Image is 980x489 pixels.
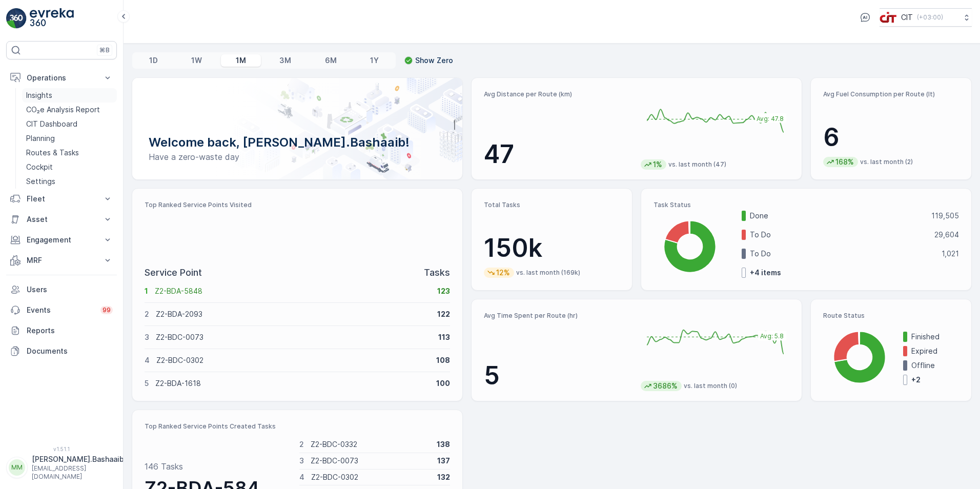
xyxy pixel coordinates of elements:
button: MRF [6,250,117,271]
p: Insights [26,90,52,100]
p: ⌘B [99,46,110,54]
p: Top Ranked Service Points Created Tasks [145,422,450,431]
p: 1M [236,55,246,66]
p: vs. last month (47) [668,160,726,169]
p: 100 [436,378,450,389]
p: Avg Distance per Route (km) [484,90,632,98]
p: vs. last month (2) [860,158,913,166]
p: ( +03:00 ) [917,13,943,22]
p: 137 [437,456,450,466]
a: Reports [6,320,117,341]
p: Cockpit [26,162,53,172]
p: CO₂e Analysis Report [26,105,100,115]
p: Asset [27,214,96,225]
p: 123 [437,286,450,296]
button: CIT(+03:00) [880,8,972,27]
p: Z2-BDA-1618 [155,378,430,389]
p: vs. last month (169k) [516,269,580,277]
p: + 4 items [750,268,781,278]
p: Total Tasks [484,201,620,209]
p: 1D [149,55,158,66]
p: + 2 [911,375,922,385]
p: 1Y [370,55,379,66]
p: 3M [279,55,291,66]
a: CO₂e Analysis Report [22,103,117,117]
a: Events99 [6,300,117,320]
p: Z2-BDA-2093 [156,309,431,319]
p: MRF [27,255,96,266]
p: 2 [299,439,304,450]
p: Service Point [145,266,202,280]
p: 99 [102,305,111,314]
p: CIT Dashboard [26,119,77,129]
a: Cockpit [22,160,117,174]
p: Engagement [27,235,96,245]
p: Have a zero-waste day [149,151,446,163]
button: MM[PERSON_NAME].Bashaaib[EMAIL_ADDRESS][DOMAIN_NAME] [6,454,117,481]
p: Top Ranked Service Points Visited [145,201,450,209]
p: Offline [911,360,959,371]
p: Fleet [27,194,96,204]
p: 5 [484,360,632,391]
p: Route Status [823,312,959,320]
p: [EMAIL_ADDRESS][DOMAIN_NAME] [32,464,124,481]
button: Fleet [6,189,117,209]
p: Reports [27,325,113,336]
a: Planning [22,131,117,146]
p: 4 [145,355,150,365]
a: CIT Dashboard [22,117,117,131]
p: 47 [484,139,632,170]
p: 2 [145,309,149,319]
p: Events [27,305,94,315]
p: Avg Fuel Consumption per Route (lt) [823,90,959,98]
p: Operations [27,73,96,83]
p: Avg Time Spent per Route (hr) [484,312,632,320]
p: vs. last month (0) [684,382,737,390]
a: Users [6,279,117,300]
p: [PERSON_NAME].Bashaaib [32,454,124,464]
p: 5 [145,378,149,389]
p: Planning [26,133,55,144]
p: 1 [145,286,148,296]
p: 168% [834,157,855,167]
p: Routes & Tasks [26,148,79,158]
p: 1% [652,159,663,170]
p: CIT [901,12,913,23]
p: 1W [191,55,202,66]
p: Tasks [424,266,450,280]
a: Insights [22,88,117,103]
p: Z2-BDA-5848 [155,286,431,296]
p: 138 [437,439,450,450]
p: 132 [437,472,450,482]
p: 3686% [652,381,679,391]
p: Z2-BDC-0332 [311,439,430,450]
p: Welcome back, [PERSON_NAME].Bashaaib! [149,134,446,151]
p: Done [750,211,925,221]
p: Z2-BDC-0073 [156,332,432,342]
button: Asset [6,209,117,230]
img: logo [6,8,27,29]
p: 1,021 [942,249,959,259]
p: Finished [911,332,959,342]
p: 3 [145,332,149,342]
p: 6M [325,55,337,66]
p: To Do [750,230,928,240]
p: 122 [437,309,450,319]
img: logo_light-DOdMpM7g.png [30,8,74,29]
p: 119,505 [931,211,959,221]
p: 4 [299,472,304,482]
div: MM [9,459,25,476]
p: 6 [823,122,959,153]
button: Engagement [6,230,117,250]
a: Settings [22,174,117,189]
p: Z2-BDC-0302 [311,472,431,482]
p: 12% [495,268,511,278]
p: 150k [484,233,620,263]
p: Show Zero [415,55,453,66]
p: 29,604 [934,230,959,240]
img: cit-logo_pOk6rL0.png [880,12,897,23]
p: Settings [26,176,55,187]
p: Z2-BDC-0302 [156,355,430,365]
p: Z2-BDC-0073 [311,456,431,466]
p: 108 [436,355,450,365]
